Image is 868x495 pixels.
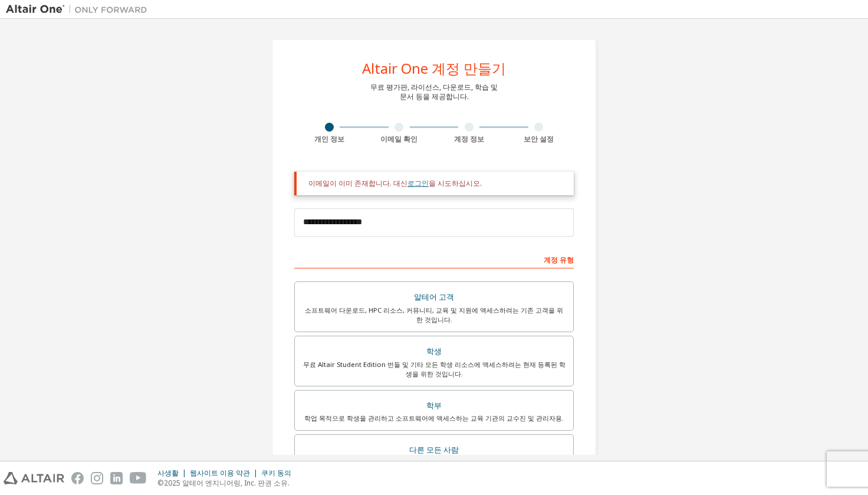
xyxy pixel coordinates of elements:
[302,343,566,360] div: 학생
[370,83,498,101] div: 무료 평가판, 라이선스, 다운로드, 학습 및 문서 등을 제공합니다.
[504,135,574,144] div: 보안 설정
[302,360,566,379] div: 무료 Altair Student Edition 번들 및 기타 모든 학생 리소스에 액세스하려는 현재 등록된 학생을 위한 것입니다.
[308,179,564,188] div: 이메일이 이미 존재합니다. 대신 을 시도하십시오.
[407,178,429,188] a: 로그인
[261,468,298,478] div: 쿠키 동의
[302,398,566,414] div: 학부
[190,468,261,478] div: 웹사이트 이용 약관
[164,478,290,488] font: 2025 알테어 엔지니어링, Inc. 판권 소유.
[434,135,504,144] div: 계정 정보
[6,4,153,15] img: 알테어 원
[71,472,84,484] img: facebook.svg
[294,250,574,268] div: 계정 유형
[4,472,64,484] img: altair_logo.svg
[364,135,435,144] div: 이메일 확인
[91,472,103,484] img: instagram.svg
[157,478,298,488] p: ©
[130,472,147,484] img: youtube.svg
[110,472,123,484] img: linkedin.svg
[302,414,566,423] div: 학업 목적으로 학생을 관리하고 소프트웨어에 액세스하는 교육 기관의 교수진 및 관리자용.
[302,289,566,306] div: 알테어 고객
[302,442,566,458] div: 다른 모든 사람
[157,468,190,478] div: 사생활
[302,306,566,324] div: 소프트웨어 다운로드, HPC 리소스, 커뮤니티, 교육 및 지원에 액세스하려는 기존 고객을 위한 것입니다.
[362,61,506,76] div: Altair One 계정 만들기
[294,135,364,144] div: 개인 정보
